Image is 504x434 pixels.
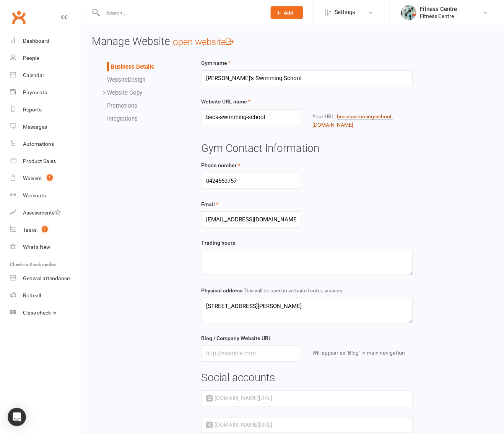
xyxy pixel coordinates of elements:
a: becs-swimming-school.[DOMAIN_NAME] [313,113,393,128]
a: Website Copy [107,89,142,96]
span: Add [284,10,294,16]
a: open website [173,37,234,47]
a: Product Sales [10,153,81,170]
div: Waivers [23,175,42,181]
label: Website URL name [201,97,250,106]
label: Phone number [201,161,240,169]
div: Dashboard [23,38,49,44]
span: 1 [47,174,53,181]
label: Blog / Company Website URL [201,334,272,343]
div: Open Intercom Messenger [8,408,26,426]
div: Messages [23,124,47,130]
a: Payments [10,84,81,101]
button: Add [271,6,303,19]
div: People [23,55,39,61]
h3: Gym Contact Information [201,143,413,155]
a: Business Details [111,63,154,70]
a: Tasks 1 [10,221,81,239]
span: This will be used in website footer, waivers [244,287,343,294]
a: Roll call [10,287,81,304]
label: Trading hours [201,239,235,247]
div: [DOMAIN_NAME][URL] [206,394,272,403]
div: Assessments [23,210,61,216]
input: http://example.com [201,346,301,362]
h3: Social accounts [201,373,413,384]
a: Messages [10,118,81,136]
a: Automations [10,136,81,153]
a: Clubworx [9,8,28,27]
input: Search... [101,7,261,18]
div: Fitness Centre [420,6,457,13]
div: Fitness Centre [420,13,457,19]
span: 1 [42,226,48,232]
div: Payments [23,89,47,95]
a: WebsiteDesign [107,76,145,83]
a: What's New [10,239,81,256]
div: Class check-in [23,310,57,316]
img: thumb_image1757568851.png [401,5,416,20]
div: Will appear as "Blog" in main navigation [313,349,413,357]
a: Workouts [10,187,81,204]
a: Integrations [107,115,138,122]
a: Assessments [10,204,81,221]
a: Class kiosk mode [10,304,81,321]
div: General attendance [23,275,70,281]
a: Dashboard [10,32,81,50]
div: Product Sales [23,158,56,164]
div: [DOMAIN_NAME][URL] [206,421,272,430]
span: Website [107,76,128,83]
div: Reports [23,106,42,113]
div: Automations [23,141,54,147]
a: Calendar [10,67,81,84]
textarea: [STREET_ADDRESS][PERSON_NAME] [201,298,413,323]
div: Roll call [23,292,41,298]
a: Promotions [107,102,137,109]
a: Waivers 1 [10,170,81,187]
div: Workouts [23,192,46,198]
label: Physical address [201,286,343,295]
a: General attendance kiosk mode [10,270,81,287]
div: What's New [23,244,50,250]
span: Settings [335,4,356,21]
div: Calendar [23,72,44,78]
label: Gym name [201,59,231,67]
label: Email [201,200,218,208]
a: People [10,50,81,67]
div: Your URL: [313,112,413,129]
a: Reports [10,101,81,118]
h3: Manage Website [92,36,493,48]
div: Tasks [23,227,37,233]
